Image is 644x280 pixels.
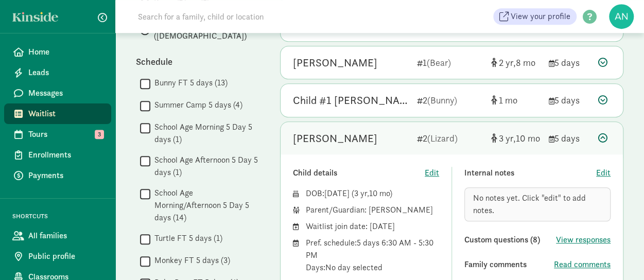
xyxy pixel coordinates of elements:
div: Internal notes [464,167,596,179]
div: DOB: ( ) [306,187,439,200]
div: 1 [417,56,483,69]
a: Waitlist [4,103,111,124]
a: Tours 3 [4,124,111,145]
span: (Bunny) [427,94,457,106]
a: Enrollments [4,145,111,165]
div: Parent/Guardian: [PERSON_NAME] [306,204,439,216]
div: [object Object] [491,131,541,145]
label: Bunny FT 5 days (13) [150,77,228,89]
div: Family comments [464,258,554,271]
span: Waitlist [28,108,103,120]
label: Turtle FT 5 days (1) [150,232,222,244]
div: 5 days [549,131,590,145]
a: Public profile [4,246,111,267]
span: 3 [354,188,369,199]
button: View responses [556,234,611,246]
label: School Age Morning 5 Day 5 days (1) [150,121,259,146]
span: 3 [499,132,516,144]
input: Search for a family, child or location [132,6,421,27]
iframe: Chat Widget [593,231,644,280]
div: Child #1 Clark [293,92,409,109]
label: Monkey FT 5 days (3) [150,254,230,267]
span: View your profile [511,10,570,23]
span: Enrollments [28,149,103,161]
label: School Age Afternoon 5 Day 5 days (1) [150,154,259,179]
button: Edit [596,167,611,179]
span: 8 [516,57,535,68]
span: Payments [28,169,103,182]
a: Home [4,42,111,62]
a: Payments [4,165,111,186]
button: Edit [425,167,439,179]
div: Pref. schedule: 5 days 6:30 AM - 5:30 PM Days: No day selected [306,237,439,274]
div: 5 days [549,56,590,69]
div: 2 [417,93,483,107]
span: 10 [369,188,390,199]
span: (Bear) [427,57,451,68]
div: 2 [417,131,483,145]
button: Read comments [554,258,611,271]
a: View your profile [493,8,577,25]
span: All families [28,230,103,242]
div: [object Object] [491,93,541,107]
span: 2 [499,57,516,68]
span: [DATE] [324,188,350,199]
a: Messages [4,83,111,103]
span: (Lizard) [427,132,458,144]
div: 5 days [549,93,590,107]
div: Waitlist join date: [DATE] [306,220,439,233]
span: 1 [499,94,517,106]
span: Tours [28,128,103,141]
div: Bryson Whitehead-Huff [293,130,377,147]
span: Home [28,46,103,58]
div: [object Object] [491,56,541,69]
span: 3 [95,130,104,139]
span: Leads [28,66,103,79]
a: All families [4,225,111,246]
div: Kobe Gordon [293,55,377,71]
label: School Age Morning/Afternoon 5 Day 5 days (14) [150,187,259,224]
div: Custom questions (8) [464,234,556,246]
span: 10 [516,132,540,144]
span: Messages [28,87,103,99]
div: Child details [293,167,425,179]
div: Schedule [136,55,259,68]
span: No notes yet. Click "edit" to add notes. [473,192,586,216]
span: Public profile [28,250,103,262]
label: Summer Camp 5 days (4) [150,99,242,111]
a: Leads [4,62,111,83]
